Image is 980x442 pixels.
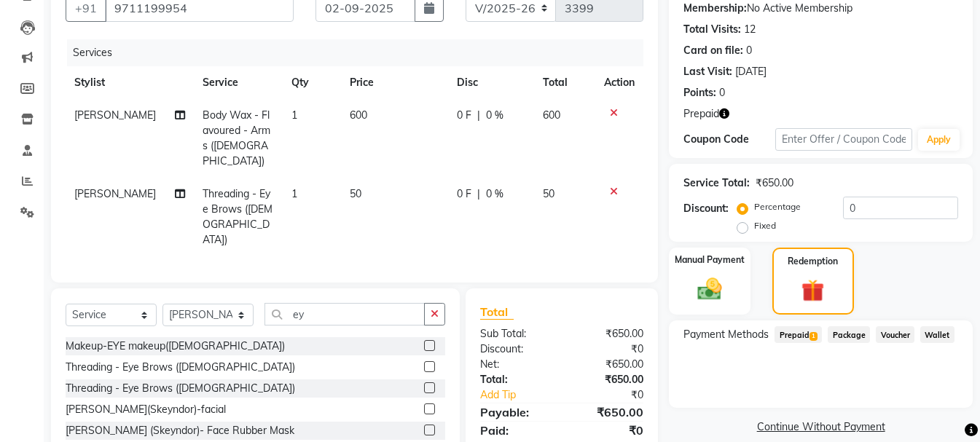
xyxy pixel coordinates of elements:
span: [PERSON_NAME] [74,108,156,122]
div: ₹0 [577,387,654,403]
a: Continue Without Payment [672,419,970,435]
img: _gift.svg [794,277,831,305]
div: ₹650.00 [562,326,654,342]
div: [PERSON_NAME] (Skeyndor)- Face Rubber Mask [66,423,294,438]
div: [PERSON_NAME](Skeyndor)-facial [66,402,226,417]
div: Total: [469,372,562,387]
div: ₹0 [562,342,654,357]
span: Prepaid [683,106,719,122]
label: Percentage [754,200,801,213]
div: Points: [683,85,716,100]
span: Wallet [920,326,954,343]
div: ₹650.00 [562,357,654,372]
div: Total Visits: [683,22,741,37]
span: 50 [350,187,361,200]
div: [DATE] [735,64,767,79]
input: Enter Offer / Coupon Code [775,128,912,151]
div: ₹650.00 [562,372,654,387]
label: Redemption [788,255,838,268]
div: Threading - Eye Brows ([DEMOGRAPHIC_DATA]) [66,381,295,396]
span: 0 F [457,186,471,202]
div: No Active Membership [683,1,958,16]
span: Body Wax - Flavoured - Arms ([DEMOGRAPHIC_DATA]) [203,108,270,167]
div: Sub Total: [469,326,562,342]
div: Discount: [469,342,562,357]
div: Last Visit: [683,64,732,79]
div: Membership: [683,1,747,16]
div: Net: [469,357,562,372]
label: Manual Payment [675,253,745,267]
span: [PERSON_NAME] [74,187,156,200]
div: Discount: [683,201,729,216]
div: ₹0 [562,422,654,439]
span: 0 F [457,108,471,123]
th: Disc [448,66,534,99]
th: Action [595,66,643,99]
th: Price [341,66,448,99]
span: 1 [291,187,297,200]
div: 0 [746,43,752,58]
span: | [477,108,480,123]
div: Threading - Eye Brows ([DEMOGRAPHIC_DATA]) [66,360,295,375]
div: Card on file: [683,43,743,58]
div: Services [67,39,654,66]
div: Coupon Code [683,132,775,147]
label: Fixed [754,219,776,232]
span: 0 % [486,186,503,202]
th: Stylist [66,66,194,99]
span: 600 [350,108,367,122]
th: Total [534,66,595,99]
div: ₹650.00 [562,403,654,421]
span: 1 [810,332,818,341]
span: Total [480,304,514,320]
img: _cash.svg [690,275,729,303]
div: Paid: [469,422,562,439]
span: | [477,186,480,202]
div: 0 [719,85,725,100]
span: 0 % [486,108,503,123]
th: Qty [283,66,342,99]
span: Payment Methods [683,327,769,342]
span: Prepaid [775,326,822,343]
div: ₹650.00 [756,175,793,191]
span: Voucher [876,326,914,343]
div: Service Total: [683,175,750,191]
span: 50 [543,187,554,200]
a: Add Tip [469,387,578,403]
div: Makeup-EYE makeup([DEMOGRAPHIC_DATA]) [66,339,285,354]
span: 600 [543,108,560,122]
th: Service [194,66,282,99]
div: 12 [744,22,756,37]
span: 1 [291,108,297,122]
span: Threading - Eye Brows ([DEMOGRAPHIC_DATA]) [203,187,273,246]
div: Payable: [469,403,562,421]
input: Search or Scan [264,303,425,325]
span: Package [828,326,870,343]
button: Apply [918,129,960,151]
